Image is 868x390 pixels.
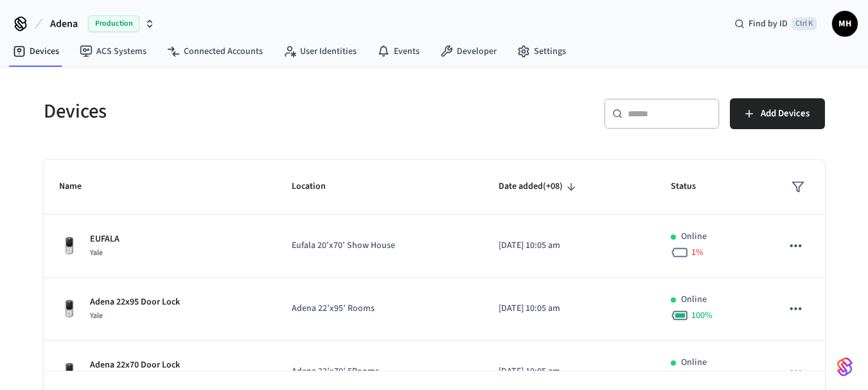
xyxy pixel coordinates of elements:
[292,365,467,378] p: Adena 22’x70’ 5Rooms
[292,239,467,253] p: Eufala 20’x70’ Show House
[430,40,507,63] a: Developer
[832,11,858,37] button: MH
[69,40,157,63] a: ACS Systems
[691,246,704,259] span: 1 %
[691,309,713,322] span: 100 %
[88,15,139,32] span: Production
[761,105,810,122] span: Add Devices
[292,302,467,315] p: Adena 22’x95’ Rooms
[59,299,80,319] img: Yale Assure Touchscreen Wifi Smart Lock, Satin Nickel, Front
[499,177,580,197] span: Date added(+08)
[499,365,640,378] p: [DATE] 10:05 am
[499,239,640,253] p: [DATE] 10:05 am
[748,17,788,30] span: Find by ID
[292,177,342,197] span: Location
[681,356,707,369] p: Online
[90,310,103,321] span: Yale
[367,40,430,63] a: Events
[59,362,80,382] img: Yale Assure Touchscreen Wifi Smart Lock, Satin Nickel, Front
[499,302,640,315] p: [DATE] 10:05 am
[50,16,78,31] span: Adena
[671,177,713,197] span: Status
[90,359,180,372] p: Adena 22x70 Door Lock
[90,233,120,246] p: EUFALA
[59,236,80,256] img: Yale Assure Touchscreen Wifi Smart Lock, Satin Nickel, Front
[681,230,707,244] p: Online
[730,98,825,129] button: Add Devices
[59,177,98,197] span: Name
[90,296,180,309] p: Adena 22x95 Door Lock
[157,40,273,63] a: Connected Accounts
[507,40,576,63] a: Settings
[833,12,856,35] span: MH
[273,40,367,63] a: User Identities
[724,12,827,35] div: Find by IDCtrl K
[681,293,707,306] p: Online
[90,247,103,258] span: Yale
[837,357,853,377] img: SeamLogoGradient.69752ec5.svg
[3,40,69,63] a: Devices
[792,17,817,30] span: Ctrl K
[44,98,427,125] h5: Devices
